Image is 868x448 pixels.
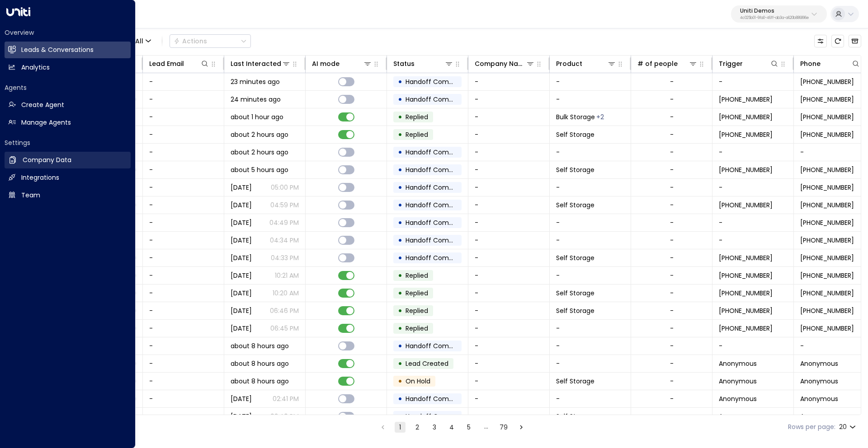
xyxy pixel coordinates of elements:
span: about 8 hours ago [231,359,289,368]
div: AI mode [312,58,372,69]
div: • [398,250,402,266]
span: +13473346174 [719,289,773,298]
div: - [670,394,674,403]
span: Jul 20, 2025 [231,412,252,421]
span: +13473346174 [719,306,773,315]
div: - [670,289,674,298]
span: Lead Created [406,359,448,368]
td: - [468,302,550,319]
p: 06:46 PM [270,306,299,315]
span: Replied [406,324,428,333]
span: +13473346174 [800,324,854,333]
span: 23 minutes ago [231,77,280,86]
div: - [670,130,674,139]
h2: Manage Agents [21,118,71,127]
div: - [670,201,674,210]
td: - [550,267,631,284]
a: Integrations [5,169,131,186]
nav: pagination navigation [377,421,527,433]
div: 20 [839,420,858,434]
div: - [670,148,674,157]
button: Customize [814,35,827,47]
span: Yesterday [231,201,252,210]
span: +13473346174 [800,165,854,174]
h2: Settings [5,138,131,147]
span: +13473346174 [800,271,854,280]
button: Go to page 5 [463,422,474,433]
td: - [468,267,550,284]
div: • [398,162,402,177]
span: +17703317949 [800,130,854,139]
span: All [135,37,143,45]
td: - [712,179,794,196]
span: +13473346174 [719,271,773,280]
span: Self Storage [556,130,594,139]
td: - [468,408,550,425]
span: Replied [406,112,428,121]
a: Analytics [5,59,131,76]
span: Handoff Completed [406,236,469,245]
div: - [670,95,674,104]
div: Status [393,58,453,69]
button: Archived Leads [849,35,861,47]
a: Manage Agents [5,114,131,131]
p: 04:59 PM [270,201,299,210]
td: - [143,144,224,161]
span: about 2 hours ago [231,148,288,157]
h2: Leads & Conversations [21,45,94,55]
div: - [670,77,674,86]
div: Company Name [475,58,535,69]
span: +13473346174 [800,183,854,192]
button: Go to next page [516,422,527,433]
div: Product [556,58,616,69]
span: +16789037705 [800,95,854,104]
button: Go to page 4 [446,422,457,433]
div: - [670,412,674,421]
div: - [670,218,674,227]
span: Bulk Storage [556,112,595,121]
span: Jul 20, 2025 [231,394,252,403]
td: - [143,355,224,372]
p: 05:00 PM [271,183,299,192]
span: Handoff Completed [406,394,469,403]
span: Handoff Completed [406,95,469,104]
span: Handoff Completed [406,183,469,192]
div: • [398,268,402,283]
div: • [398,109,402,125]
p: 10:20 AM [273,289,299,298]
div: - [670,253,674,262]
p: 4c025b01-9fa0-46ff-ab3a-a620b886896e [740,16,809,20]
td: - [143,249,224,266]
span: Self Storage [556,306,594,315]
span: Handoff Completed [406,412,469,421]
td: - [143,232,224,249]
button: Go to page 79 [498,422,509,433]
div: Lead Email [149,58,184,69]
div: • [398,321,402,336]
div: - [670,359,674,368]
td: - [550,214,631,231]
span: +17703317949 [719,112,773,121]
h2: Analytics [21,63,50,72]
span: +16789037705 [800,77,854,86]
span: about 8 hours ago [231,341,289,350]
span: Yesterday [231,218,252,227]
td: - [143,214,224,231]
td: - [468,144,550,161]
div: - [670,271,674,280]
span: Aug 04, 2025 [231,324,252,333]
div: • [398,373,402,389]
div: • [398,215,402,230]
td: - [143,408,224,425]
span: Anonymous [719,412,757,421]
span: Anonymous [800,394,838,403]
td: - [143,390,224,407]
button: Go to page 2 [412,422,423,433]
span: Self Storage [556,377,594,386]
p: 10:21 AM [275,271,299,280]
span: +13473346174 [800,306,854,315]
div: - [670,377,674,386]
td: - [143,179,224,196]
div: - [670,112,674,121]
span: +13473346174 [800,253,854,262]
